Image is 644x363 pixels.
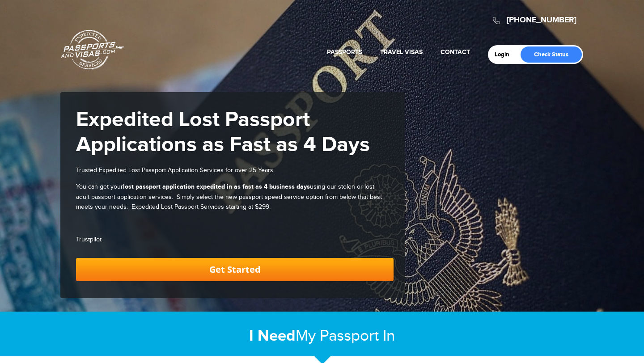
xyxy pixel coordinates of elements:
p: You can get your using our stolen or lost adult passport application services. Simply select the ... [76,182,394,212]
strong: Expedited Lost Passport Applications as Fast as 4 Days [76,107,370,158]
a: Check Status [521,46,582,63]
h2: My [60,326,584,346]
p: Trusted Expedited Lost Passport Application Services for over 25 Years [76,165,394,175]
strong: lost passport application expedited in as fast as 4 business days [123,183,310,190]
a: Passports [327,48,362,56]
a: Passports & [DOMAIN_NAME] [61,30,124,70]
a: Get Started [76,258,394,281]
a: Travel Visas [380,48,423,56]
a: Trustpilot [76,236,102,243]
a: Login [495,51,516,58]
a: [PHONE_NUMBER] [507,15,576,25]
a: Contact [441,48,470,56]
span: Passport In [320,327,395,345]
strong: I Need [249,326,296,346]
